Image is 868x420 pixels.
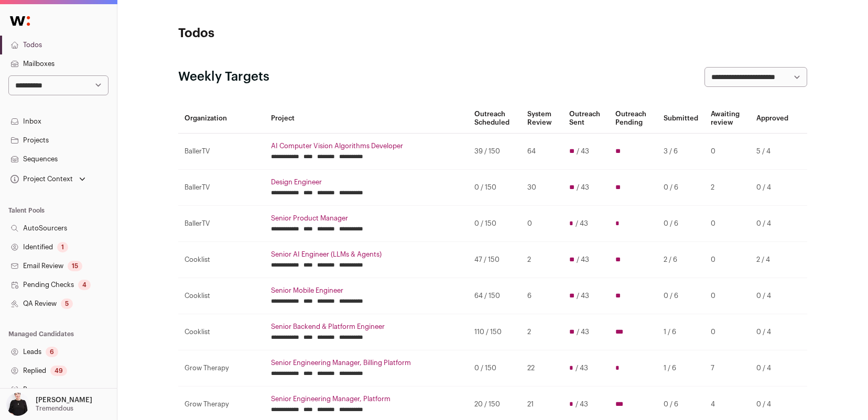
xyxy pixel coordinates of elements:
span: / 43 [577,292,589,300]
td: 0 / 150 [468,170,521,206]
td: 0 / 150 [468,350,521,386]
td: 7 [704,350,750,386]
th: Organization [178,104,265,134]
td: BallerTV [178,134,265,170]
div: 15 [68,261,82,271]
td: Cooklist [178,314,265,350]
td: 0 [704,242,750,278]
a: Senior Engineering Manager, Platform [271,395,462,403]
span: / 43 [577,183,589,192]
a: Senior Product Manager [271,214,462,223]
td: 2 / 4 [750,242,795,278]
td: Cooklist [178,278,265,314]
td: 3 / 6 [657,134,704,170]
td: 0 [704,134,750,170]
img: 9240684-medium_jpg [6,393,29,416]
th: Outreach Pending [609,104,657,134]
th: Outreach Sent [563,104,609,134]
td: 2 [521,314,562,350]
td: 0 [521,206,562,242]
a: Senior Backend & Platform Engineer [271,323,462,331]
td: 0 / 4 [750,278,795,314]
th: Outreach Scheduled [468,104,521,134]
div: 49 [50,366,67,376]
td: 110 / 150 [468,314,521,350]
td: 0 [704,314,750,350]
div: Project Context [8,175,73,183]
p: [PERSON_NAME] [36,396,92,404]
td: 39 / 150 [468,134,521,170]
a: Design Engineer [271,178,462,186]
a: Senior Engineering Manager, Billing Platform [271,359,462,367]
span: / 43 [577,328,589,336]
a: Senior Mobile Engineer [271,286,462,295]
td: 47 / 150 [468,242,521,278]
td: 0 / 6 [657,206,704,242]
td: 30 [521,170,562,206]
td: 0 [704,206,750,242]
td: 0 / 150 [468,206,521,242]
td: Cooklist [178,242,265,278]
td: 0 / 4 [750,206,795,242]
td: 2 [704,170,750,206]
span: / 43 [577,147,589,156]
div: 4 [78,280,91,290]
td: 0 / 4 [750,350,795,386]
a: Senior AI Engineer (LLMs & Agents) [271,250,462,259]
th: Submitted [657,104,704,134]
td: 0 / 4 [750,170,795,206]
td: BallerTV [178,170,265,206]
th: Approved [750,104,795,134]
td: 64 [521,134,562,170]
th: Project [265,104,468,134]
span: / 43 [576,364,588,372]
td: 2 / 6 [657,242,704,278]
td: 2 [521,242,562,278]
button: Open dropdown [8,172,88,186]
h1: Todos [178,25,388,42]
h2: Weekly Targets [178,69,269,85]
a: AI Computer Vision Algorithms Developer [271,142,462,150]
div: 6 [46,347,58,357]
span: / 43 [576,219,588,228]
span: / 43 [577,256,589,264]
span: / 43 [576,400,588,408]
td: 64 / 150 [468,278,521,314]
td: 0 / 6 [657,170,704,206]
td: 1 / 6 [657,350,704,386]
td: 5 / 4 [750,134,795,170]
div: 1 [57,242,68,252]
th: Awaiting review [704,104,750,134]
td: 22 [521,350,562,386]
th: System Review [521,104,562,134]
p: Tremendous [36,404,73,413]
td: Grow Therapy [178,350,265,386]
button: Open dropdown [4,393,94,416]
td: 0 / 4 [750,314,795,350]
td: 1 / 6 [657,314,704,350]
div: 5 [61,299,73,309]
td: 6 [521,278,562,314]
td: BallerTV [178,206,265,242]
td: 0 [704,278,750,314]
img: Wellfound [4,10,36,31]
td: 0 / 6 [657,278,704,314]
